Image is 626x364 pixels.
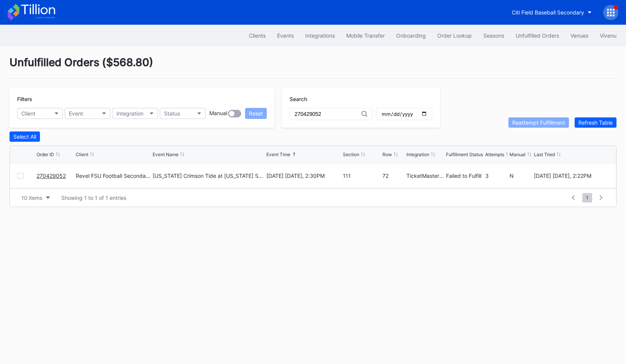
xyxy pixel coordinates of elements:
div: Onboarding [396,32,426,39]
div: Citi Field Baseball Secondary [512,9,584,16]
button: Reset [245,108,267,119]
div: Filters [17,96,267,102]
button: Reattempt Fulfillment [508,117,569,128]
div: Failed to Fulfill [446,173,483,179]
button: Seasons [478,28,510,43]
div: N [510,173,532,179]
div: Unfulfilled Orders [516,32,559,39]
button: Integrations [299,28,341,43]
div: Order ID [37,152,54,157]
div: Venues [570,32,588,39]
div: [DATE] [DATE], 2:22PM [534,173,608,179]
div: Client [76,152,88,157]
div: Reset [249,110,263,117]
div: Integration [406,152,429,157]
div: Vivenu [600,32,616,39]
div: 10 items [21,195,42,201]
div: Refresh Table [578,119,613,126]
div: Manual [510,152,526,157]
button: Order Lookup [432,28,478,43]
button: Vivenu [594,28,622,43]
button: Events [271,28,299,43]
div: Attempts [485,152,504,157]
div: [DATE] [DATE], 2:30PM [266,173,341,179]
button: Refresh Table [575,117,616,128]
div: Last Tried [534,152,555,157]
div: Client [21,110,35,117]
div: Clients [249,32,266,39]
button: Onboarding [390,28,432,43]
div: Unfulfilled Orders ( $568.80 ) [10,56,616,79]
div: Manual [209,110,227,117]
button: Mobile Transfer [341,28,390,43]
span: 1 [582,193,592,203]
button: Unfulfilled Orders [510,28,565,43]
div: 3 [485,173,508,179]
div: Select All [13,133,36,140]
div: Section [343,152,359,157]
div: 72 [382,173,405,179]
div: Seasons [483,32,504,39]
div: Fulfillment Status [446,152,483,157]
div: Event Time [266,152,290,157]
div: Search [290,96,432,102]
div: Revel FSU Football Secondary [76,173,150,179]
div: TicketMasterResale [406,173,444,179]
div: Order Lookup [437,32,472,39]
button: Status [160,108,205,119]
div: Integration [116,110,143,117]
div: Row [382,152,392,157]
div: 111 [343,173,380,179]
div: Event [69,110,83,117]
button: Event [65,108,110,119]
div: Showing 1 to 1 of 1 entries [61,195,126,201]
button: 10 items [18,193,54,203]
button: Client [17,108,63,119]
div: Integrations [305,32,335,39]
div: Events [277,32,294,39]
button: Clients [243,28,271,43]
div: [US_STATE] Crimson Tide at [US_STATE] State Seminoles Football [153,173,265,179]
button: Citi Field Baseball Secondary [506,5,597,19]
input: Order ID [295,111,362,117]
div: Mobile Transfer [346,32,385,39]
div: Status [164,110,180,117]
button: Venues [565,28,594,43]
div: Reattempt Fulfillment [512,119,565,126]
div: Event Name [153,152,178,157]
a: 270429052 [37,173,66,179]
button: Select All [10,131,40,142]
button: Integration [112,108,158,119]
